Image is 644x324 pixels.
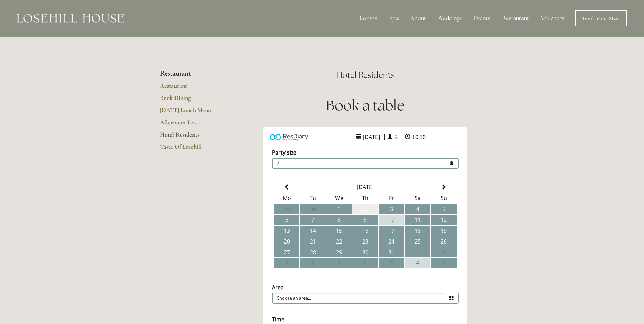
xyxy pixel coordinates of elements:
[401,133,404,141] span: |
[379,258,404,268] td: 7
[536,12,569,25] a: Vouchers
[300,247,326,257] td: 28
[300,193,326,203] th: Tu
[431,247,457,257] td: 2
[274,236,299,247] td: 20
[575,10,627,26] a: Book Your Stay
[405,258,430,268] td: 8
[410,131,427,142] span: 10:30
[441,184,446,190] span: Next Month
[405,236,430,247] td: 25
[160,143,225,155] a: Taste Of Losehill
[379,204,404,214] td: 3
[405,12,431,25] div: About
[160,131,225,143] a: Hotel Residents
[405,247,430,257] td: 1
[405,204,430,214] td: 4
[300,258,326,268] td: 4
[384,12,404,25] div: Spa
[326,236,352,247] td: 22
[326,258,352,268] td: 5
[352,236,378,247] td: 23
[352,215,378,225] td: 9
[326,247,352,257] td: 29
[17,14,124,23] img: Losehill House
[431,204,457,214] td: 5
[274,193,299,203] th: Mo
[160,94,225,106] a: Book Dining
[379,236,404,247] td: 24
[270,132,308,142] img: Powered by ResDiary
[284,184,290,190] span: Previous Month
[354,12,383,25] div: Rooms
[326,226,352,236] td: 15
[352,258,378,268] td: 6
[431,258,457,268] td: 9
[405,226,430,236] td: 18
[272,316,284,323] label: Time
[300,182,430,192] th: Select Month
[300,236,326,247] td: 21
[352,226,378,236] td: 16
[431,236,457,247] td: 26
[433,12,467,25] div: Weddings
[300,204,326,214] td: 30
[274,247,299,257] td: 27
[352,247,378,257] td: 30
[379,215,404,225] td: 10
[393,131,399,142] span: 2
[326,215,352,225] td: 8
[246,69,484,81] h2: Hotel Residents
[160,82,225,94] a: Restaurant
[300,226,326,236] td: 14
[383,133,386,141] span: |
[274,258,299,268] td: 3
[497,12,534,25] div: Restaurant
[160,119,225,131] a: Afternoon Tea
[352,204,378,214] td: 2
[274,226,299,236] td: 13
[246,95,484,115] h1: Book a table
[272,284,284,291] label: Area
[352,193,378,203] th: Th
[431,193,457,203] th: Su
[405,215,430,225] td: 11
[274,215,299,225] td: 6
[160,69,225,78] li: Restaurant
[431,215,457,225] td: 12
[379,193,404,203] th: Fr
[274,204,299,214] td: 29
[272,158,445,169] span: 2
[468,12,496,25] div: Events
[361,131,382,142] span: [DATE]
[379,226,404,236] td: 17
[405,193,430,203] th: Sa
[326,193,352,203] th: We
[272,149,296,156] label: Party size
[326,204,352,214] td: 1
[160,106,225,119] a: [DATE] Lunch Menu
[379,247,404,257] td: 31
[431,226,457,236] td: 19
[300,215,326,225] td: 7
